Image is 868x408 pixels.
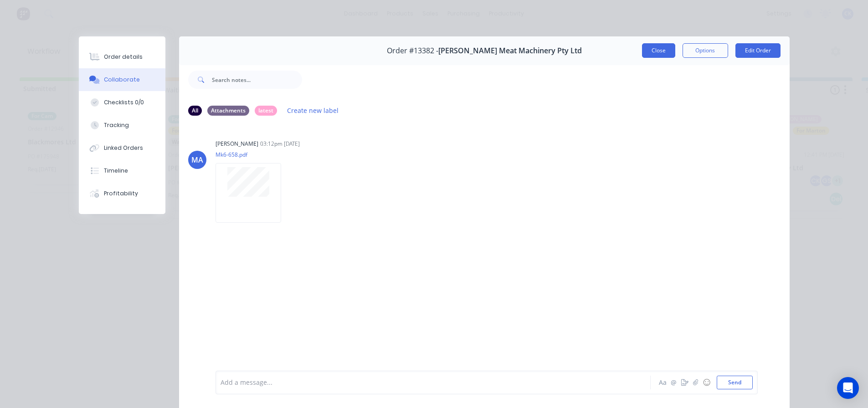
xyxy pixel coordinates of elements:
div: All [188,106,202,116]
div: Open Intercom Messenger [837,377,859,399]
button: Collaborate [79,68,165,91]
span: Order #13382 - [387,46,438,55]
button: Send [717,376,753,389]
div: Linked Orders [104,144,143,152]
div: 03:12pm [DATE] [260,140,300,148]
button: Linked Orders [79,137,165,159]
div: Timeline [104,167,128,175]
input: Search notes... [212,71,302,89]
button: Edit Order [735,43,781,58]
button: Profitability [79,182,165,205]
div: Collaborate [104,76,140,84]
div: Attachments [207,106,249,116]
div: [PERSON_NAME] [216,140,258,148]
div: Order details [104,53,143,61]
div: latest [255,106,277,116]
button: Order details [79,46,165,68]
button: Close [642,43,675,58]
button: @ [668,377,679,388]
div: Tracking [104,121,129,129]
button: ☺ [701,377,712,388]
div: Checklists 0/0 [104,98,144,107]
p: Mk6-658.pdf [216,151,290,158]
button: Create new label [282,104,344,117]
button: Tracking [79,114,165,137]
div: Profitability [104,189,138,198]
div: MA [191,154,203,165]
span: [PERSON_NAME] Meat Machinery Pty Ltd [438,46,582,55]
button: Aa [657,377,668,388]
button: Checklists 0/0 [79,91,165,114]
button: Timeline [79,159,165,182]
button: Options [683,43,728,58]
